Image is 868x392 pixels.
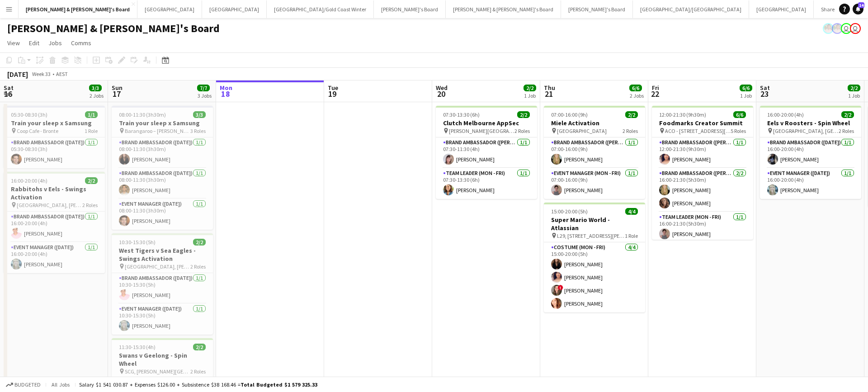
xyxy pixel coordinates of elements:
span: 08:00-11:30 (3h30m) [119,111,166,118]
span: 2 Roles [82,202,98,208]
span: L29, [STREET_ADDRESS][PERSON_NAME] [557,232,625,239]
div: 1 Job [740,92,752,99]
span: Comms [71,39,91,47]
app-card-role: Brand Ambassador ([DATE])1/110:30-15:30 (5h)[PERSON_NAME] [112,273,213,304]
h3: Miele Activation [544,119,645,127]
span: 12:00-21:30 (9h30m) [659,111,706,118]
h3: Rabbitohs v Eels - Swings Activation [4,185,105,201]
span: 07:00-16:00 (9h) [551,111,588,118]
button: Budgeted [5,380,42,390]
a: 14 [853,4,863,14]
div: 16:00-20:00 (4h)2/2Eels v Roosters - Spin Wheel [GEOGRAPHIC_DATA], [GEOGRAPHIC_DATA]2 RolesBrand ... [760,106,861,199]
span: [GEOGRAPHIC_DATA], [PERSON_NAME][GEOGRAPHIC_DATA], [GEOGRAPHIC_DATA] [17,202,82,208]
button: [GEOGRAPHIC_DATA]/Gold Coast Winter [267,0,374,18]
app-job-card: 08:00-11:30 (3h30m)3/3Train your sleep x Samsung Barangaroo – [PERSON_NAME][GEOGRAPHIC_DATA]3 Rol... [112,106,213,230]
app-job-card: 07:30-13:30 (6h)2/2Clutch Melbourne AppSec [PERSON_NAME][GEOGRAPHIC_DATA]2 RolesBrand Ambassador ... [436,106,537,199]
app-card-role: Brand Ambassador ([DATE])1/108:00-11:30 (3h30m)[PERSON_NAME] [112,137,213,168]
span: 19 [326,89,338,99]
a: Jobs [45,37,66,49]
span: [GEOGRAPHIC_DATA], [GEOGRAPHIC_DATA] [773,128,839,134]
span: 3 Roles [190,128,206,134]
span: 6/6 [629,85,642,91]
span: Coop Cafe - Bronte [17,128,58,134]
span: 3/3 [89,85,102,91]
div: 12:00-21:30 (9h30m)6/6Foodmarks Creator Summit ACO - [STREET_ADDRESS][PERSON_NAME]5 RolesBrand Am... [652,106,753,240]
div: 1 Job [848,92,860,99]
app-user-avatar: James Millard [850,23,861,34]
span: 2/2 [848,85,860,91]
span: 6/6 [733,111,746,118]
span: 1 Role [85,128,98,134]
span: 2 Roles [514,128,530,134]
span: ACO - [STREET_ADDRESS][PERSON_NAME] [665,128,731,134]
div: 2 Jobs [90,92,104,99]
span: Mon [220,84,232,92]
span: 15:00-20:00 (5h) [551,208,588,215]
span: 2/2 [841,111,854,118]
span: [GEOGRAPHIC_DATA], [PERSON_NAME][GEOGRAPHIC_DATA], [GEOGRAPHIC_DATA] [125,263,190,270]
div: 3 Jobs [198,92,212,99]
span: Barangaroo – [PERSON_NAME][GEOGRAPHIC_DATA] [125,128,190,134]
app-job-card: 15:00-20:00 (5h)4/4Super Mario World - Atlassian L29, [STREET_ADDRESS][PERSON_NAME]1 RoleCostume ... [544,203,645,312]
div: Salary $1 541 030.87 + Expenses $126.00 + Subsistence $38 168.46 = [79,381,317,388]
span: 1/1 [85,111,98,118]
span: Sun [112,84,123,92]
button: [GEOGRAPHIC_DATA] [749,0,814,18]
span: 07:30-13:30 (6h) [443,111,480,118]
h1: [PERSON_NAME] & [PERSON_NAME]'s Board [7,22,220,35]
span: 16 [2,89,14,99]
app-card-role: Brand Ambassador ([PERSON_NAME])2/216:00-21:30 (5h30m)[PERSON_NAME][PERSON_NAME] [652,168,753,212]
span: 2/2 [517,111,530,118]
span: ! [558,285,563,290]
div: AEST [56,71,68,77]
span: 2 Roles [190,263,206,270]
app-user-avatar: James Millard [841,23,852,34]
h3: Super Mario World - Atlassian [544,216,645,232]
button: [PERSON_NAME] & [PERSON_NAME]'s Board [446,0,561,18]
span: 05:30-08:30 (3h) [11,111,47,118]
app-card-role: Brand Ambassador ([DATE])1/116:00-20:00 (4h)[PERSON_NAME] [760,137,861,168]
span: All jobs [50,381,71,388]
span: 21 [542,89,555,99]
span: 7/7 [197,85,210,91]
h3: Train your sleep x Samsung [4,119,105,127]
div: 1 Job [524,92,536,99]
span: [GEOGRAPHIC_DATA] [557,128,607,134]
app-card-role: Event Manager ([DATE])1/108:00-11:30 (3h30m)[PERSON_NAME] [112,199,213,230]
button: [PERSON_NAME]'s Board [561,0,633,18]
button: [GEOGRAPHIC_DATA]/[GEOGRAPHIC_DATA] [633,0,749,18]
span: 3/3 [193,111,206,118]
span: 2/2 [625,111,638,118]
app-card-role: Brand Ambassador ([PERSON_NAME])1/107:00-16:00 (9h)[PERSON_NAME] [544,137,645,168]
app-user-avatar: Arrence Torres [832,23,843,34]
app-user-avatar: Arrence Torres [823,23,834,34]
span: 2 Roles [190,368,206,375]
app-card-role: Event Manager ([DATE])1/116:00-20:00 (4h)[PERSON_NAME] [760,168,861,199]
app-card-role: Team Leader (Mon - Fri)1/107:30-13:30 (6h)[PERSON_NAME] [436,168,537,199]
span: Fri [652,84,659,92]
span: 17 [110,89,123,99]
div: 05:30-08:30 (3h)1/1Train your sleep x Samsung Coop Cafe - Bronte1 RoleBrand Ambassador ([DATE])1/... [4,106,105,168]
app-card-role: Brand Ambassador ([DATE])1/116:00-20:00 (4h)[PERSON_NAME] [4,212,105,242]
span: 11:30-15:30 (4h) [119,344,156,350]
app-job-card: 10:30-15:30 (5h)2/2West Tigers v Sea Eagles - Swings Activation [GEOGRAPHIC_DATA], [PERSON_NAME][... [112,233,213,335]
span: 22 [651,89,659,99]
a: Comms [67,37,95,49]
span: 1 Role [625,232,638,239]
span: 23 [759,89,770,99]
app-card-role: Costume (Mon - Fri)4/415:00-20:00 (5h)[PERSON_NAME][PERSON_NAME]![PERSON_NAME][PERSON_NAME] [544,242,645,312]
button: [GEOGRAPHIC_DATA] [202,0,267,18]
app-job-card: 16:00-20:00 (4h)2/2Rabbitohs v Eels - Swings Activation [GEOGRAPHIC_DATA], [PERSON_NAME][GEOGRAPH... [4,172,105,273]
app-card-role: Event Manager ([DATE])1/116:00-20:00 (4h)[PERSON_NAME] [4,242,105,273]
span: 2 Roles [623,128,638,134]
span: Budgeted [14,382,41,388]
app-job-card: 07:00-16:00 (9h)2/2Miele Activation [GEOGRAPHIC_DATA]2 RolesBrand Ambassador ([PERSON_NAME])1/107... [544,106,645,199]
span: SCG, [PERSON_NAME][GEOGRAPHIC_DATA], [GEOGRAPHIC_DATA] [125,368,190,375]
span: 2/2 [193,239,206,246]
